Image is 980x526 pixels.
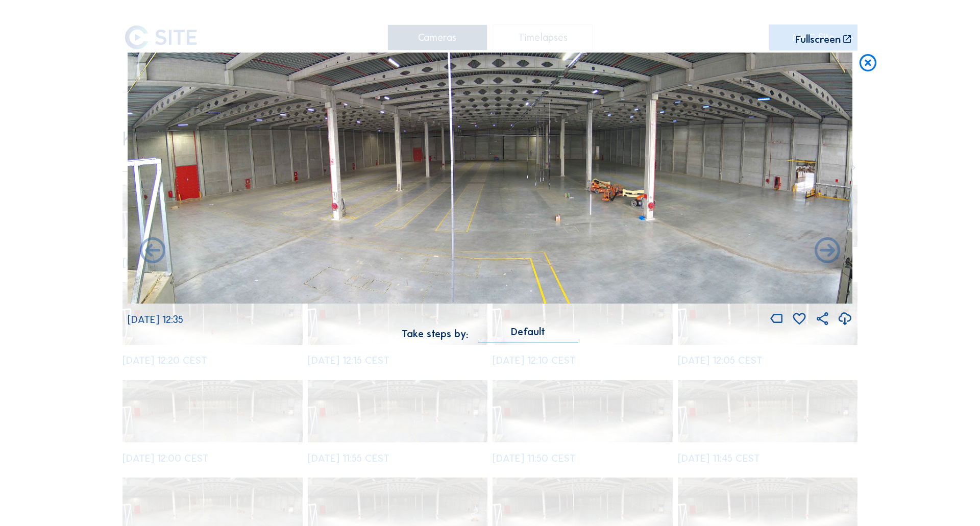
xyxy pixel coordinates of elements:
div: Take steps by: [402,329,468,339]
i: Back [812,236,843,267]
div: Default [478,327,578,342]
img: Image [128,53,852,304]
span: [DATE] 12:35 [128,313,183,325]
div: Fullscreen [795,34,841,44]
div: Default [511,327,545,336]
i: Forward [137,236,168,267]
